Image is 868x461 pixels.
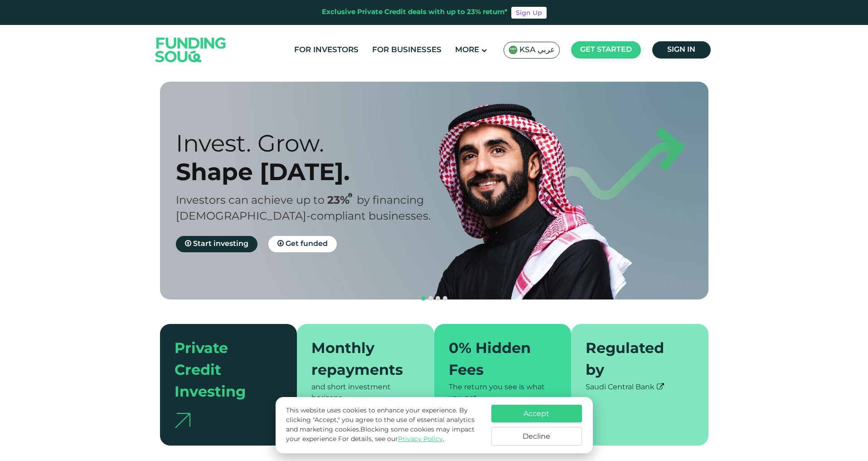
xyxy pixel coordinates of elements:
[176,129,450,157] div: Invest. Grow.
[327,196,357,206] span: 23%
[455,46,479,54] span: More
[586,382,694,393] div: Saudi Central Bank
[449,338,546,382] div: 0% Hidden Fees
[427,295,434,302] button: navigation
[338,436,444,442] span: For details, see our .
[511,7,547,19] a: Sign Up
[176,236,257,252] a: Start investing
[667,46,695,53] span: Sign in
[286,406,482,444] p: This website uses cookies to enhance your experience. By clicking "Accept," you agree to the use ...
[434,295,441,302] button: navigation
[491,405,582,422] button: Accept
[441,295,449,302] button: navigation
[176,196,325,206] span: Investors can achieve up to
[175,338,272,404] div: Private Credit Investing
[268,236,337,252] a: Get funded
[348,193,352,198] i: 23% IRR (expected) ~ 15% Net yield (expected)
[491,427,582,446] button: Decline
[420,295,427,302] button: navigation
[311,382,420,404] div: and short investment horizons
[176,157,450,186] div: Shape [DATE].
[370,43,444,58] a: For Businesses
[449,382,557,404] div: The return you see is what you get
[292,43,361,58] a: For Investors
[509,45,518,54] img: SA Flag
[398,436,443,442] a: Privacy Policy
[286,427,475,442] span: Blocking some cookies may impact your experience
[193,240,248,247] span: Start investing
[311,338,409,382] div: Monthly repayments
[519,45,555,55] span: KSA عربي
[580,46,632,53] span: Get started
[286,240,328,247] span: Get funded
[586,338,683,382] div: Regulated by
[175,413,190,428] img: arrow
[146,27,235,73] img: Logo
[322,7,508,18] div: Exclusive Private Credit deals with up to 23% return*
[652,41,711,59] a: Sign in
